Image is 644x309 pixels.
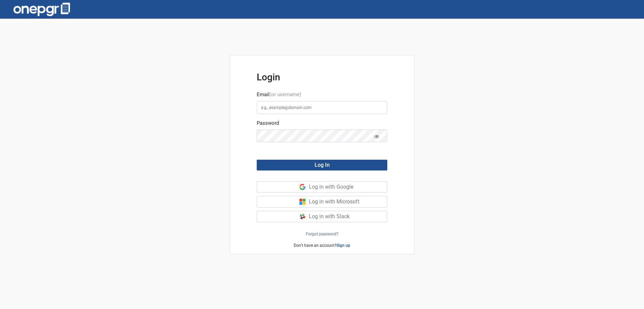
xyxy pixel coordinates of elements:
[257,91,301,99] label: Email
[306,232,338,236] a: Forgot password?
[309,196,387,207] div: Log in with Microsoft
[257,101,387,114] input: e.g., example@domain.com
[336,243,350,248] a: Sign up
[257,119,279,127] label: Password
[315,162,330,168] span: Log In
[309,211,387,222] div: Log in with Slack
[230,242,414,248] p: Don’t have an account?
[257,160,387,170] button: Log In
[257,71,387,83] h3: Login
[309,182,387,192] div: Log in with Google
[13,3,70,16] img: one-pgr-logo-white.svg
[270,91,301,98] span: (or username)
